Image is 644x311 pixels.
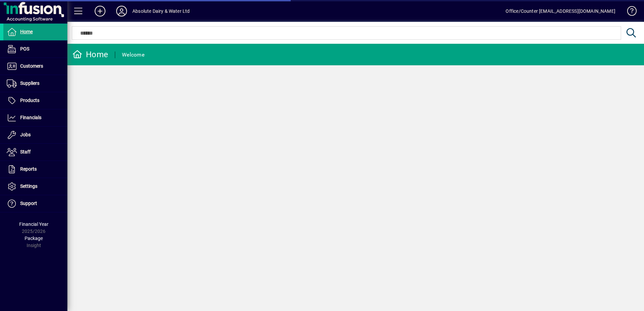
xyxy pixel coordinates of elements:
[3,144,67,161] a: Staff
[89,5,111,17] button: Add
[20,98,39,103] span: Products
[20,132,31,137] span: Jobs
[3,75,67,92] a: Suppliers
[3,92,67,109] a: Products
[622,1,636,23] a: Knowledge Base
[3,58,67,75] a: Customers
[20,46,29,51] span: POS
[72,49,108,60] div: Home
[111,5,132,17] button: Profile
[25,236,43,241] span: Package
[20,80,39,86] span: Suppliers
[3,195,67,212] a: Support
[20,29,33,34] span: Home
[20,63,43,69] span: Customers
[20,166,37,172] span: Reports
[3,127,67,143] a: Jobs
[3,109,67,126] a: Financials
[20,201,37,206] span: Support
[20,183,37,189] span: Settings
[19,221,49,227] span: Financial Year
[20,149,31,154] span: Staff
[122,49,144,60] div: Welcome
[132,6,190,16] div: Absolute Dairy & Water Ltd
[3,41,67,58] a: POS
[3,178,67,195] a: Settings
[20,115,41,120] span: Financials
[506,6,615,16] div: Office/Counter [EMAIL_ADDRESS][DOMAIN_NAME]
[3,161,67,178] a: Reports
